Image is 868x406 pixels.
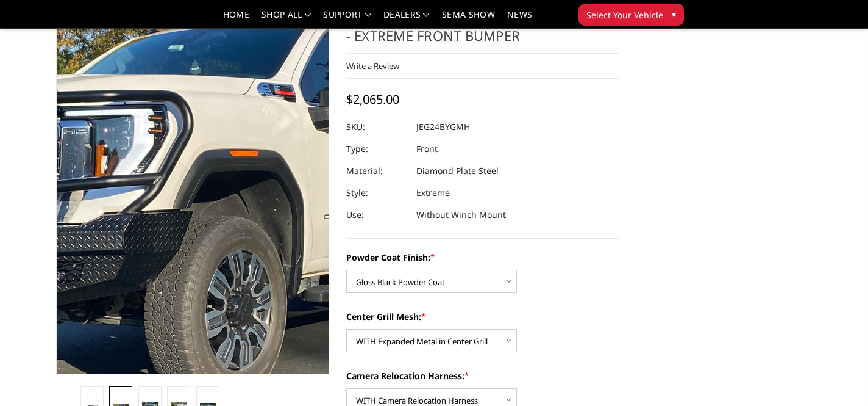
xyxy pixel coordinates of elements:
span: ▾ [672,8,676,21]
dt: SKU: [346,116,407,138]
span: $2,065.00 [346,91,399,107]
h1: [DATE]-[DATE] GMC 2500-3500 - FT Series - Extreme Front Bumper [346,8,619,54]
dt: Use: [346,204,407,226]
a: Write a Review [346,60,399,71]
dd: Extreme [416,182,450,204]
a: Dealers [383,10,430,28]
dt: Material: [346,160,407,182]
span: Select Your Vehicle [586,9,663,21]
a: Support [323,10,371,28]
dd: Diamond Plate Steel [416,160,499,182]
a: SEMA Show [442,10,495,28]
button: Select Your Vehicle [578,4,684,26]
label: Center Grill Mesh: [346,310,619,323]
dt: Type: [346,138,407,160]
label: Camera Relocation Harness: [346,369,619,382]
dd: Front [416,138,438,160]
dt: Style: [346,182,407,204]
a: Home [223,10,249,28]
a: News [507,10,532,28]
a: 2024-2025 GMC 2500-3500 - FT Series - Extreme Front Bumper [56,8,329,374]
label: Powder Coat Finish: [346,251,619,264]
a: shop all [261,10,311,28]
dd: JEG24BYGMH [416,116,470,138]
dd: Without Winch Mount [416,204,506,226]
